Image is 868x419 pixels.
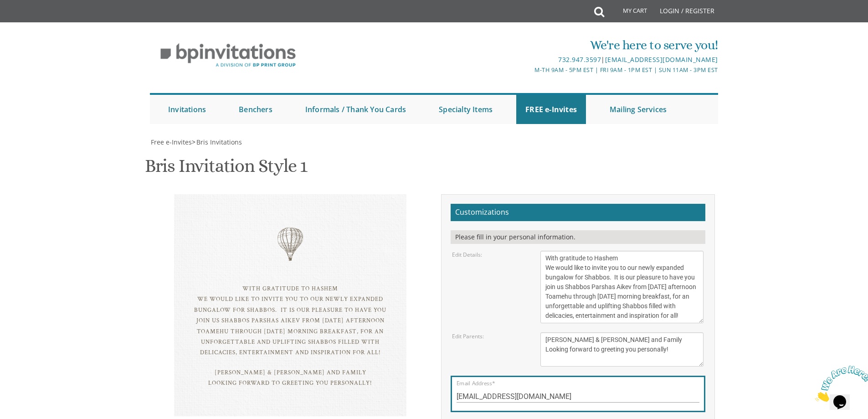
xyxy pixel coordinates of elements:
label: Edit Details: [452,251,482,259]
a: Informals / Thank You Cards [296,95,415,124]
a: Mailing Services [601,95,676,124]
a: My Cart [603,1,653,24]
div: We're here to serve you! [340,36,718,54]
div: M-Th 9am - 5pm EST | Fri 9am - 1pm EST | Sun 11am - 3pm EST [340,65,718,75]
a: Free e-Invites [150,138,192,146]
div: [PERSON_NAME] & [PERSON_NAME] and Family Looking forward to greeting you personally! [192,367,388,389]
label: Edit Parents: [452,332,484,340]
a: Invitations [159,95,215,124]
h2: Customizations [451,204,705,221]
a: Bris Invitations [195,138,242,146]
textarea: With gratitude to Hashem We would like to inform you of the bris of our dear son [DATE] Bais Medr... [540,251,704,323]
span: > [192,138,242,146]
a: [EMAIL_ADDRESS][DOMAIN_NAME] [605,55,718,64]
span: Free e-Invites [151,138,192,146]
img: BP Invitation Loft [150,36,306,74]
a: Specialty Items [430,95,502,124]
img: Chat attention grabber [4,4,60,40]
iframe: chat widget [812,362,868,405]
div: | [340,54,718,65]
a: 732.947.3597 [558,55,601,64]
h1: Bris Invitation Style 1 [145,156,307,183]
textarea: [PERSON_NAME] & [PERSON_NAME] [PERSON_NAME] and [PERSON_NAME] [PERSON_NAME] and [PERSON_NAME] [540,332,704,367]
div: With gratitude to Hashem We would like to invite you to our newly expanded bungalow for Shabbos. ... [192,284,388,358]
label: Email Address* [457,379,495,387]
div: Please fill in your personal information. [451,230,705,244]
a: Benchers [230,95,282,124]
a: FREE e-Invites [516,95,586,124]
span: Bris Invitations [196,138,242,146]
